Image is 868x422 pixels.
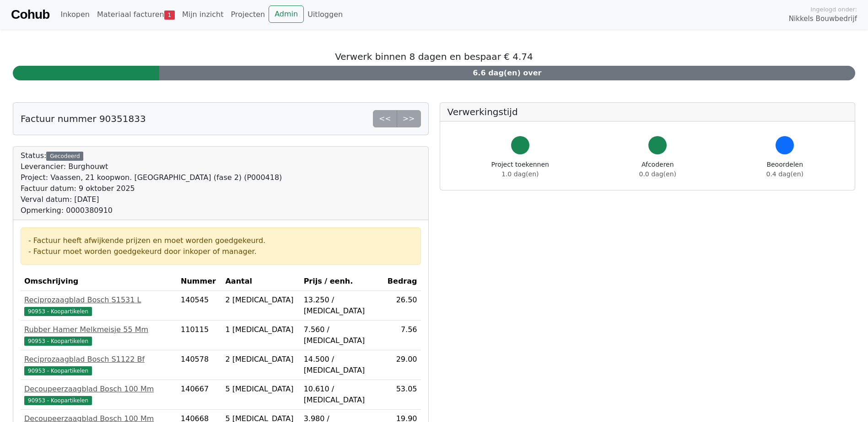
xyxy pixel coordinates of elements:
[221,272,300,291] th: Aantal
[24,295,173,316] a: Reciprozaagblad Bosch S1531 L90953 - Koopartikelen
[789,14,857,24] span: Nikkels Bouwbedrijf
[28,235,413,246] div: - Factuur heeft afwijkende prijzen en moet worden goedgekeurd.
[384,291,421,321] td: 26.50
[24,324,173,335] div: Rubber Hamer Melkmeisje 55 Mm
[24,337,92,346] span: 90953 - Koopartikelen
[447,106,848,117] h5: Verwerkingstijd
[177,321,221,350] td: 110115
[639,160,676,179] div: Afcoderen
[21,205,282,216] div: Opmerking: 0000380910
[28,246,413,257] div: - Factuur moet worden goedgekeurd door inkoper of manager.
[269,5,304,23] a: Admin
[24,354,173,376] a: Reciprozaagblad Bosch S1122 Bf90953 - Koopartikelen
[21,272,177,291] th: Omschrijving
[304,354,380,376] div: 14.500 / [MEDICAL_DATA]
[24,366,92,375] span: 90953 - Koopartikelen
[24,384,173,395] div: Decoupeerzaagblad Bosch 100 Mm
[93,5,178,24] a: Materiaal facturen1
[766,170,803,178] span: 0.4 dag(en)
[810,5,857,14] span: Ingelogd onder:
[24,295,173,306] div: Reciprozaagblad Bosch S1531 L
[21,161,282,172] div: Leverancier: Burghouwt
[21,113,146,124] h5: Factuur nummer 90351833
[57,5,93,24] a: Inkopen
[24,354,173,365] div: Reciprozaagblad Bosch S1122 Bf
[21,172,282,183] div: Project: Vaassen, 21 koopwon. [GEOGRAPHIC_DATA] (fase 2) (P000418)
[177,291,221,321] td: 140545
[300,272,384,291] th: Prijs / eenh.
[384,272,421,291] th: Bedrag
[225,324,296,335] div: 1 [MEDICAL_DATA]
[21,183,282,194] div: Factuur datum: 9 oktober 2025
[24,396,92,405] span: 90953 - Koopartikelen
[159,66,855,80] div: 6.6 dag(en) over
[384,350,421,380] td: 29.00
[225,354,296,365] div: 2 [MEDICAL_DATA]
[304,384,380,406] div: 10.610 / [MEDICAL_DATA]
[384,380,421,410] td: 53.05
[304,5,346,24] a: Uitloggen
[24,384,173,406] a: Decoupeerzaagblad Bosch 100 Mm90953 - Koopartikelen
[177,350,221,380] td: 140578
[225,384,296,395] div: 5 [MEDICAL_DATA]
[177,272,221,291] th: Nummer
[304,295,380,316] div: 13.250 / [MEDICAL_DATA]
[304,324,380,346] div: 7.560 / [MEDICAL_DATA]
[501,170,539,178] span: 1.0 dag(en)
[491,160,549,179] div: Project toekennen
[225,295,296,306] div: 2 [MEDICAL_DATA]
[11,4,49,26] a: Cohub
[766,160,803,179] div: Beoordelen
[24,324,173,346] a: Rubber Hamer Melkmeisje 55 Mm90953 - Koopartikelen
[13,51,855,62] h5: Verwerk binnen 8 dagen en bespaar € 4.74
[46,152,83,161] div: Gecodeerd
[178,5,227,24] a: Mijn inzicht
[24,307,92,316] span: 90953 - Koopartikelen
[21,150,282,216] div: Status:
[639,170,676,178] span: 0.0 dag(en)
[227,5,269,24] a: Projecten
[21,194,282,205] div: Verval datum: [DATE]
[177,380,221,410] td: 140667
[164,11,175,20] span: 1
[384,321,421,350] td: 7.56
